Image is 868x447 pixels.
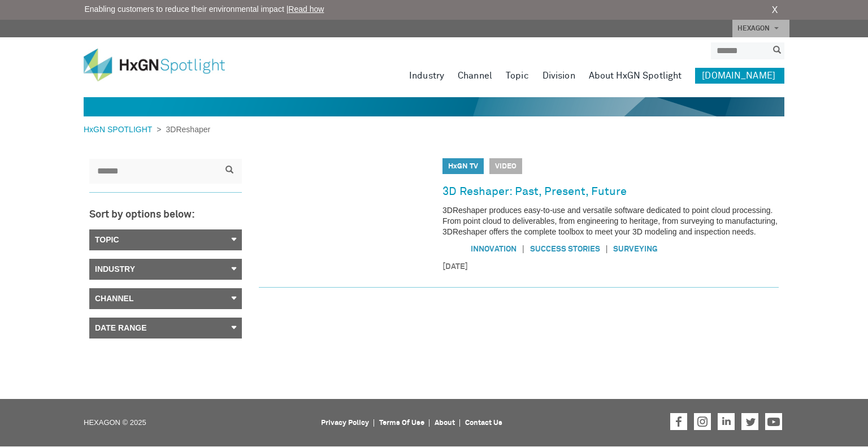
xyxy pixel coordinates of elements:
a: HxGN TV [448,163,478,170]
h3: Sort by options below: [89,210,242,221]
div: > [84,124,210,136]
a: Topic [506,68,529,84]
a: Topic [89,229,242,250]
a: Terms Of Use [379,419,424,427]
a: 3D Reshaper: Past, Present, Future [442,183,627,201]
a: About [435,419,455,427]
a: Hexagon on LinkedIn [718,413,735,430]
a: [DOMAIN_NAME] [695,68,784,84]
a: Success Stories [530,245,600,253]
a: Channel [89,288,242,309]
span: Video [489,158,522,174]
a: X [772,3,778,17]
a: Hexagon on Twitter [741,413,758,430]
a: HEXAGON [732,20,789,37]
time: [DATE] [442,261,779,273]
a: HxGN SPOTLIGHT [84,125,157,134]
span: | [600,243,614,255]
a: Privacy Policy [321,419,369,427]
span: Enabling customers to reduce their environmental impact | [85,3,324,15]
a: About HxGN Spotlight [589,68,682,84]
a: Surveying [613,245,658,253]
a: Division [542,68,575,84]
img: HxGN Spotlight [84,49,242,81]
a: Hexagon on Youtube [765,413,782,430]
a: Industry [409,68,444,84]
a: Industry [89,259,242,280]
a: Hexagon on Instagram [694,413,711,430]
span: 3DReshaper [162,125,211,134]
a: Hexagon on Facebook [670,413,687,430]
a: Channel [458,68,492,84]
p: HEXAGON © 2025 [84,415,314,443]
span: | [517,243,530,255]
a: Innovation [471,245,517,253]
p: 3DReshaper produces easy-to-use and versatile software dedicated to point cloud processing. From ... [442,205,779,237]
a: Contact Us [465,419,502,427]
a: Date Range [89,318,242,338]
a: Read how [288,5,324,14]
